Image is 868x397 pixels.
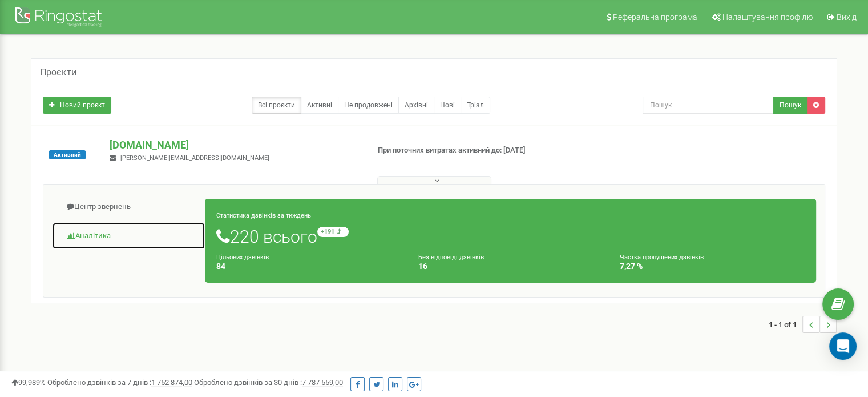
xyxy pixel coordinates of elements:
[418,262,603,271] h4: 16
[49,150,86,159] span: Активний
[434,97,461,114] a: Нові
[620,254,704,261] small: Частка пропущених дзвінків
[722,13,813,22] span: Налаштування профілю
[643,97,774,114] input: Пошук
[194,378,343,387] span: Оброблено дзвінків за 30 днів :
[769,304,837,344] nav: ...
[620,262,805,271] h4: 7,27 %
[461,97,490,114] a: Тріал
[216,212,311,219] small: Статистика дзвінків за тиждень
[216,227,805,246] h1: 220 всього
[769,316,802,333] span: 1 - 1 of 1
[773,97,808,114] button: Пошук
[47,378,192,387] span: Оброблено дзвінків за 7 днів :
[837,13,857,22] span: Вихід
[613,13,697,22] span: Реферальна програма
[252,97,301,114] a: Всі проєкти
[151,378,192,387] u: 1 752 874,00
[40,67,76,78] h5: Проєкти
[52,222,205,250] a: Аналiтика
[302,378,343,387] u: 7 787 559,00
[398,97,434,114] a: Архівні
[216,262,401,271] h4: 84
[11,378,46,387] span: 99,989%
[317,227,349,237] small: +191
[43,97,111,114] a: Новий проєкт
[301,97,338,114] a: Активні
[418,254,484,261] small: Без відповіді дзвінків
[829,332,857,360] div: Open Intercom Messenger
[216,254,269,261] small: Цільових дзвінків
[52,193,205,221] a: Центр звернень
[120,154,269,162] span: [PERSON_NAME][EMAIL_ADDRESS][DOMAIN_NAME]
[338,97,399,114] a: Не продовжені
[110,138,359,153] p: [DOMAIN_NAME]
[378,145,560,156] p: При поточних витратах активний до: [DATE]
